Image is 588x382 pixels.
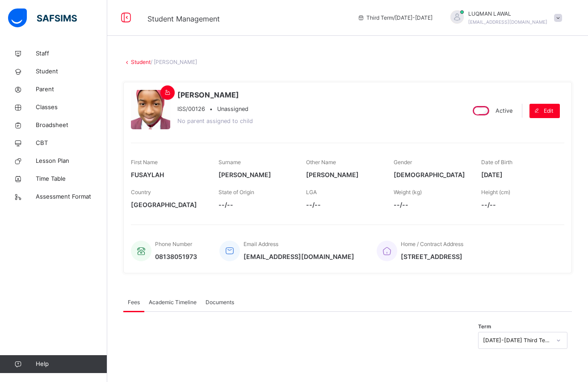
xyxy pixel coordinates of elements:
span: First Name [131,159,158,166]
span: [PERSON_NAME] [306,170,380,179]
span: CBT [36,139,107,148]
span: [GEOGRAPHIC_DATA] [131,200,205,209]
span: ISS/00126 [177,105,205,113]
span: Unassigned [217,106,248,112]
span: [STREET_ADDRESS] [401,252,463,261]
span: --/-- [481,200,555,209]
span: Term [478,323,491,331]
span: [EMAIL_ADDRESS][DOMAIN_NAME] [244,252,354,261]
span: Phone Number [155,241,192,247]
span: Gender [394,159,412,166]
span: Surname [218,159,241,166]
span: Fees [128,298,140,306]
span: [EMAIL_ADDRESS][DOMAIN_NAME] [468,19,547,25]
div: • [177,105,253,113]
span: --/-- [394,200,468,209]
span: Broadsheet [36,121,107,130]
span: FUSAYLAH [131,170,205,179]
a: Student [131,59,151,65]
span: LUQMAN LAWAL [468,10,547,18]
span: Other Name [306,159,336,166]
img: safsims [8,8,77,27]
span: [PERSON_NAME] [218,170,293,179]
span: Student Management [147,14,220,23]
span: Student [36,67,107,76]
span: Date of Birth [481,159,512,166]
span: Weight (kg) [394,189,422,195]
div: LUQMANLAWAL [441,10,567,26]
span: Email Address [244,241,278,247]
span: --/-- [306,200,380,209]
span: session/term information [357,14,433,22]
div: [DATE]-[DATE] Third Term [483,336,551,344]
span: [PERSON_NAME] [177,89,253,100]
span: State of Origin [218,189,254,195]
span: Edit [544,107,553,115]
span: Parent [36,85,107,94]
span: Academic Timeline [149,298,197,306]
span: Country [131,189,151,195]
span: Documents [206,298,234,306]
span: No parent assigned to child [177,118,253,124]
span: Assessment Format [36,192,107,201]
span: Active [496,107,512,114]
span: Time Table [36,174,107,183]
span: Height (cm) [481,189,510,195]
span: Help [36,360,107,369]
span: / [PERSON_NAME] [151,59,197,65]
span: Lesson Plan [36,157,107,166]
span: LGA [306,189,317,195]
span: [DEMOGRAPHIC_DATA] [394,170,468,179]
span: Classes [36,103,107,112]
span: Staff [36,49,107,58]
span: --/-- [218,200,293,209]
span: [DATE] [481,170,555,179]
span: 08138051973 [155,252,197,261]
span: Home / Contract Address [401,241,463,247]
